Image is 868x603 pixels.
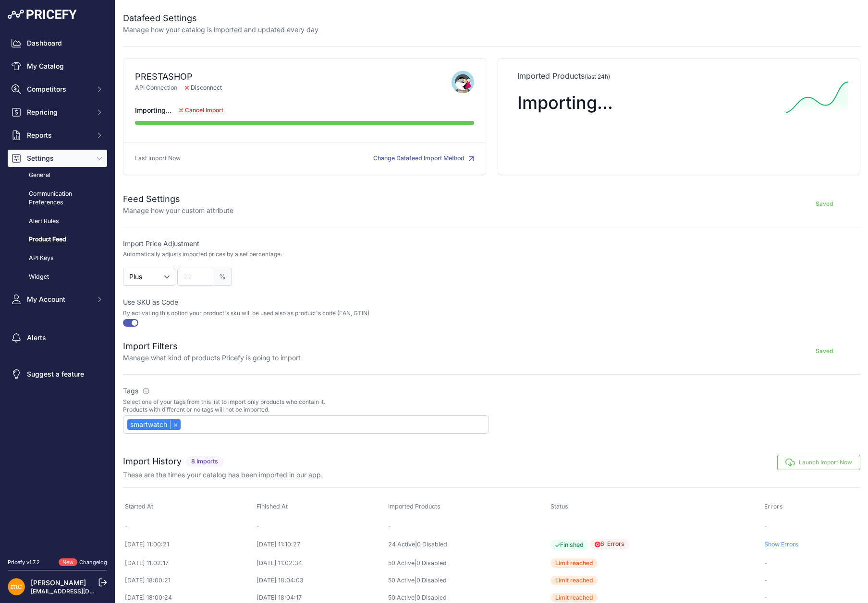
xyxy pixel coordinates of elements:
p: - [764,522,858,532]
span: My Account [27,295,90,304]
label: Use SKU as Code [123,297,489,307]
td: | [386,572,549,589]
p: - [764,593,858,603]
span: Disconnect [177,83,230,93]
td: [DATE] 18:00:21 [123,572,255,589]
span: Reports [27,130,90,140]
span: Importing... [517,92,613,113]
button: Reports [8,127,107,144]
div: Pricefy v1.7.2 [8,558,40,567]
td: | [386,555,549,572]
button: Saved [788,343,860,359]
p: Manage how your custom attribute [123,206,233,215]
td: - [386,518,549,535]
span: Cancel Import [185,106,223,114]
a: × [170,420,181,429]
a: Alert Rules [8,213,107,230]
button: Settings [8,150,107,167]
span: New [59,558,77,567]
td: - [255,518,386,535]
a: Communication Preferences [8,186,107,211]
td: [DATE] 18:04:03 [255,572,386,589]
input: 22 [177,268,213,286]
p: - [764,559,858,568]
label: Import Price Adjustment [123,239,489,248]
label: Tags [123,386,489,396]
a: 50 Active [388,577,415,584]
a: Dashboard [8,35,107,52]
a: Changelog [79,559,107,566]
button: Launch Import Now [777,455,860,470]
a: Show Errors [764,541,798,548]
h2: Datafeed Settings [123,12,318,25]
a: 0 Disabled [416,577,447,584]
span: (last 24h) [585,73,610,80]
span: Finished [550,540,588,551]
a: Alerts [8,329,107,346]
span: Started At [125,503,153,510]
nav: Sidebar [8,35,107,547]
div: smartwatch [127,419,181,430]
p: Imported Products [517,70,841,82]
h2: Import Filters [123,340,301,353]
a: Product Feed [8,231,107,248]
span: 6 Errors [590,539,629,550]
p: API Connection [135,83,452,93]
a: Suggest a feature [8,366,107,383]
a: 0 Disabled [416,559,447,567]
td: | [386,535,549,555]
img: Pricefy Logo [8,10,77,19]
span: Limit reached [550,576,598,585]
div: PRESTASHOP [135,70,452,83]
p: Manage what kind of products Pricefy is going to import [123,353,301,363]
span: Repricing [27,107,90,117]
p: Select one of your tags from this list to import only products who contain it. Products with diff... [123,398,489,414]
span: Limit reached [550,558,598,568]
td: [DATE] 11:00:21 [123,535,255,555]
button: My Account [8,291,107,308]
span: Status [550,503,568,510]
p: These are the times your catalog has been imported in our app. [123,470,323,480]
p: Manage how your catalog is imported and updated every day [123,25,318,35]
p: Automatically adjusts imported prices by a set percentage. [123,250,282,258]
p: - [764,576,858,585]
span: Errors [764,503,783,510]
td: [DATE] 11:10:27 [255,535,386,555]
a: 50 Active [388,559,415,567]
a: [EMAIL_ADDRESS][DOMAIN_NAME] [31,588,131,595]
span: Importing... [135,106,171,115]
button: Repricing [8,104,107,121]
span: 8 Imports [185,456,224,467]
button: Change Datafeed Import Method [373,154,474,163]
a: Widget [8,269,107,285]
span: Competitors [27,84,90,94]
p: Last import Now [135,154,181,163]
span: Finished At [257,503,288,510]
a: [PERSON_NAME] [31,579,86,587]
h2: Feed Settings [123,192,233,206]
p: By activating this option your product's sku will be used also as product's code (EAN, GTIN) [123,309,489,317]
td: [DATE] 11:02:34 [255,555,386,572]
span: Limit reached [550,593,598,603]
span: Imported Products [388,503,440,510]
button: Competitors [8,81,107,98]
td: [DATE] 11:02:17 [123,555,255,572]
td: - [123,518,255,535]
a: 24 Active [388,541,415,548]
a: 50 Active [388,594,415,601]
a: API Keys [8,250,107,267]
span: Settings [27,154,90,163]
button: Saved [788,196,860,212]
button: Errors [764,503,785,510]
h2: Import History [123,455,182,468]
a: 0 Disabled [416,594,447,601]
a: General [8,167,107,184]
a: My Catalog [8,58,107,75]
span: % [213,268,232,286]
a: 0 Disabled [417,541,447,548]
